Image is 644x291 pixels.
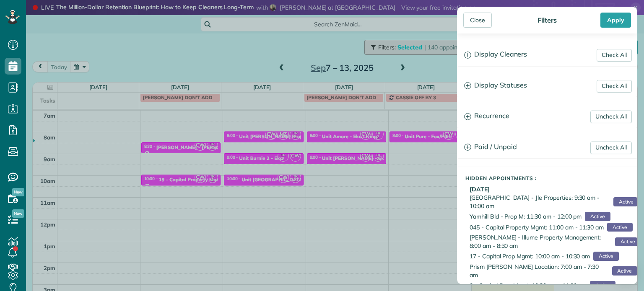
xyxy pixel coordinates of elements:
[470,252,590,260] span: 17 - Capital Prop Mgmt: 10:00 am - 10:30 am
[607,223,632,232] span: Active
[535,16,559,24] div: Filters
[457,75,637,96] a: Display Statuses
[615,237,637,247] span: Active
[590,281,615,290] span: Active
[612,266,637,276] span: Active
[600,13,631,28] div: Apply
[470,185,490,193] b: [DATE]
[590,111,632,123] a: Uncheck All
[457,136,637,158] a: Paid / Unpaid
[597,49,632,62] a: Check All
[470,263,609,279] span: Prism [PERSON_NAME] Location: 7:00 am - 7:30 am
[12,209,24,218] span: New
[470,233,612,250] span: [PERSON_NAME] - Illume Property Management: 8:00 am - 8:30 am
[12,188,24,196] span: New
[457,106,637,127] a: Recurrence
[470,212,582,221] span: Yamhill Bld - Prop M: 11:30 am - 12:00 pm
[470,193,610,210] span: [GEOGRAPHIC_DATA] - Jle Properties: 9:30 am - 10:00 am
[613,197,637,206] span: Active
[597,80,632,93] a: Check All
[593,252,618,261] span: Active
[470,281,587,290] span: 8 - Capital Prop Mgmt: 10:30 am - 11:00 am
[590,142,632,154] a: Uncheck All
[465,175,637,181] h5: Hidden Appointments :
[463,13,492,28] div: Close
[585,212,610,221] span: Active
[470,223,604,232] span: 045 - Capital Property Mgmt: 11:00 am - 11:30 am
[457,44,637,65] a: Display Cleaners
